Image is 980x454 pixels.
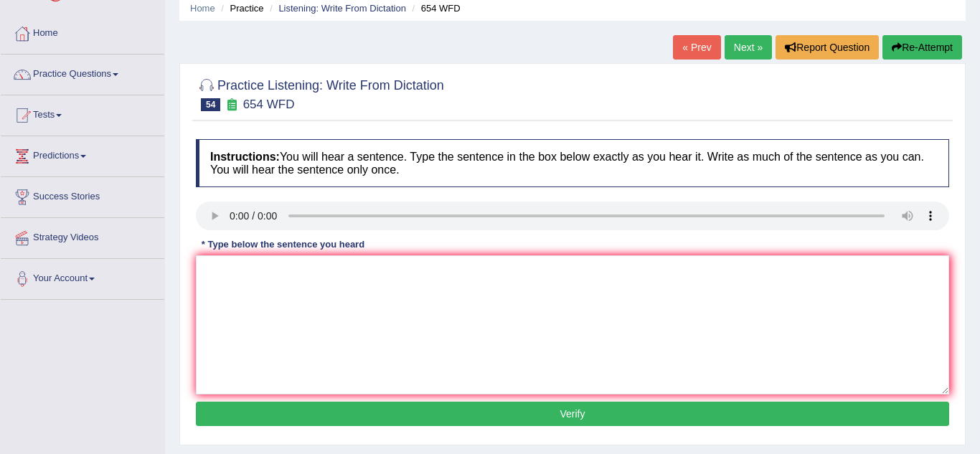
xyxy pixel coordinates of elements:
a: Practice Questions [1,55,164,90]
small: Exam occurring question [224,98,239,112]
a: Tests [1,95,164,131]
li: Practice [217,1,263,15]
small: 654 WFD [243,98,295,111]
a: Your Account [1,259,164,295]
h2: Practice Listening: Write From Dictation [196,75,444,111]
a: Listening: Write From Dictation [278,3,406,14]
h4: You will hear a sentence. Type the sentence in the box below exactly as you hear it. Write as muc... [196,139,949,187]
button: Report Question [776,35,879,60]
a: Home [190,3,215,14]
b: Instructions: [210,151,280,163]
li: 654 WFD [409,1,461,15]
a: Predictions [1,136,164,172]
a: Next » [725,35,772,60]
span: 54 [201,98,220,111]
div: * Type below the sentence you heard [196,237,370,251]
a: « Prev [673,35,720,60]
a: Success Stories [1,177,164,213]
a: Home [1,14,164,49]
button: Re-Attempt [882,35,962,60]
a: Strategy Videos [1,218,164,254]
button: Verify [196,402,949,426]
